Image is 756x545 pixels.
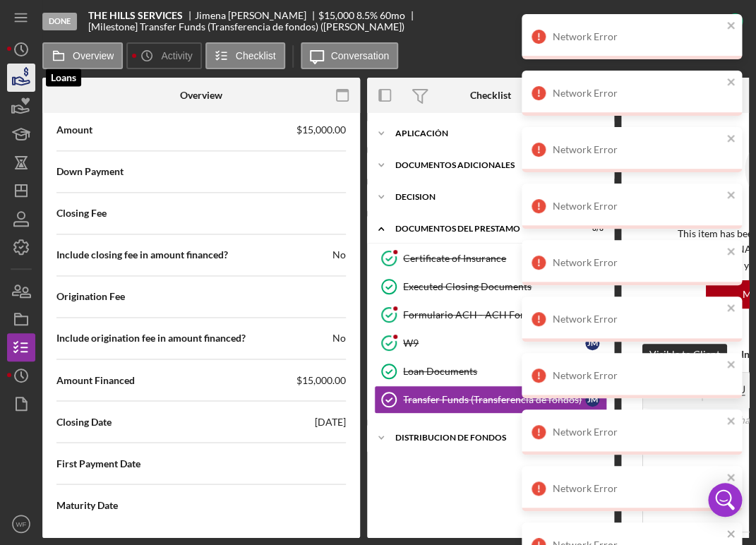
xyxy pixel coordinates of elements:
a: Executed Closing Documents [374,272,607,301]
button: close [726,20,736,33]
div: W9 [403,337,585,349]
div: Checklist [470,90,511,101]
a: Certificate of InsuranceJM [374,244,607,272]
div: [Milestone] Transfer Funds (Transferencia de fondos) ([PERSON_NAME]) [88,21,404,32]
button: close [726,359,736,372]
a: Formulario ACH - ACH FormJM [374,301,607,329]
span: No [332,331,346,345]
div: Network Error [553,313,722,325]
div: Distribucion de Fondos [395,433,568,442]
span: Origination Fee [56,289,125,304]
div: Transfer Funds (Transferencia de fondos) [403,394,585,405]
span: Maturity Date [56,498,118,512]
div: Network Error [553,483,722,494]
span: Amount [56,123,92,137]
button: Checklist [205,42,285,69]
span: Include closing fee in amount financed? [56,248,228,262]
label: Overview [73,50,114,61]
div: Jimena [PERSON_NAME] [195,10,318,21]
div: DOCUMENTOS DEL PRESTAMO [395,224,568,233]
button: Complete [661,7,749,35]
text: WF [16,520,27,528]
a: W9JM [374,329,607,357]
button: close [726,76,736,90]
div: Network Error [553,200,722,212]
button: close [726,189,736,203]
button: close [726,528,736,541]
div: AplicaciÓn [395,129,568,138]
div: 60 mo [380,10,405,21]
button: Overview [42,42,123,69]
span: No [332,248,346,262]
button: close [726,302,736,316]
div: 8.5 % [356,10,378,21]
div: Done [42,13,77,30]
a: Transfer Funds (Transferencia de fondos)JM [374,385,607,414]
div: Documentos Adicionales [395,161,568,169]
span: Down Payment [56,164,124,179]
div: Network Error [553,370,722,381]
button: close [726,415,736,429]
label: Activity [161,50,192,61]
div: Open Intercom Messenger [708,483,742,517]
div: Network Error [553,426,722,438]
span: $15,000.00 [296,373,346,387]
div: Executed Closing Documents [403,281,606,292]
div: $15,000 [318,10,354,21]
div: DECISION [395,193,568,201]
span: Closing Fee [56,206,107,220]
div: Overview [180,90,222,101]
span: Include origination fee in amount financed? [56,331,246,345]
button: close [726,246,736,259]
div: Network Error [553,31,722,42]
div: Loan Documents [403,366,606,377]
button: WF [7,510,35,538]
a: Loan Documents [374,357,607,385]
button: close [726,472,736,485]
label: Conversation [331,50,390,61]
span: [DATE] [315,414,346,429]
div: Network Error [553,257,722,268]
button: Activity [126,42,201,69]
div: Certificate of Insurance [403,253,585,264]
span: Amount Financed [56,373,135,387]
button: Conversation [301,42,399,69]
div: Formulario ACH - ACH Form [403,309,585,321]
span: $15,000.00 [296,123,346,137]
button: close [726,133,736,146]
span: Closing Date [56,414,112,429]
div: Network Error [553,144,722,155]
b: THE HILLS SERVICES [88,10,183,21]
label: Checklist [236,50,276,61]
div: Network Error [553,88,722,99]
div: Complete [675,7,717,35]
span: First Payment Date [56,456,140,470]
